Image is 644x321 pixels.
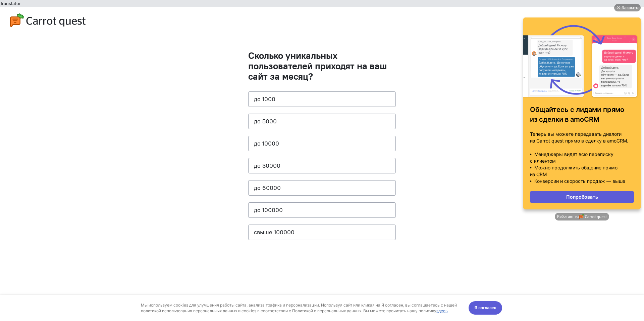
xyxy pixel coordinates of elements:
strong: прямо [83,106,104,114]
img: logo [10,13,86,27]
button: до 30000 [248,158,396,173]
button: до 10000 [248,136,396,151]
img: logo [59,214,87,219]
p: из CRM [10,171,114,178]
button: до 1000 [248,91,396,107]
div: Мы используем cookies для улучшения работы сайта, анализа трафика и персонализации. Используя сай... [141,7,461,19]
p: • Конверсии и скорость продаж — выше [10,178,114,185]
button: Я согласен [469,6,502,20]
p: • Менеджеры видят всю переписку [10,151,114,158]
strong: Общайтесь с лидами [10,106,81,114]
strong: из сделки в amoCRM [10,115,79,123]
p: • Можно продолжить общение прямо [10,164,114,171]
button: до 100000 [248,202,396,218]
span: Я согласен [474,10,496,16]
button: свыше 100000 [248,225,396,240]
button: до 5000 [248,114,396,129]
a: здесь [436,13,448,18]
p: с клиентом [10,158,114,164]
a: Попробовать [10,191,114,203]
a: Работает на [35,213,89,220]
h1: Сколько уникальных пользователей приходят на ваш сайт за месяц? [248,50,396,81]
button: до 60000 [248,180,396,196]
span: Работает на [37,214,59,219]
p: Теперь вы можете передавать диалоги из Carrot quest прямо в сделку в amoCRM. [10,131,114,144]
div: Закрыть [102,4,118,11]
